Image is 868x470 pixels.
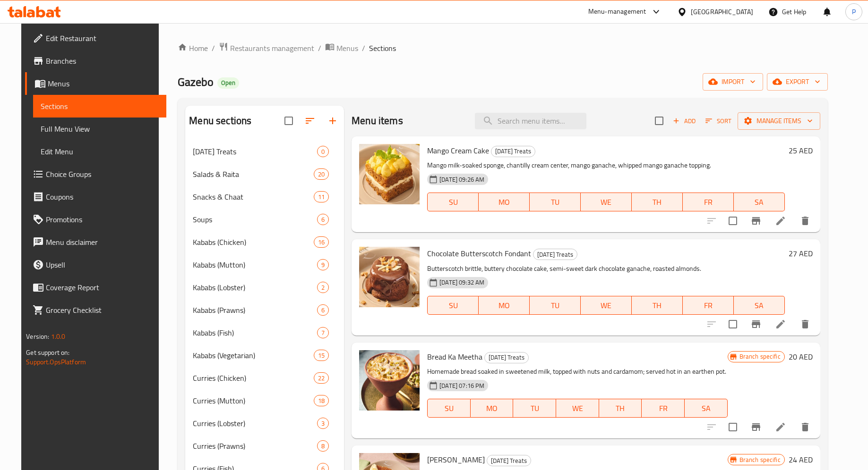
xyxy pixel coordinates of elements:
span: Select to update [723,314,743,334]
span: Promotions [46,214,159,225]
button: SU [427,296,479,315]
span: Sort [705,116,731,126]
span: export [774,76,820,88]
button: TU [530,193,581,211]
span: 3 [318,419,328,428]
img: Mango Cream Cake [359,144,420,204]
h6: 20 AED [789,350,813,363]
span: Kababs (Mutton) [193,259,317,270]
span: [DATE] Treats [487,455,531,466]
span: TH [603,402,638,415]
button: SU [427,399,471,418]
div: Kababs (Mutton)9 [185,253,344,276]
span: Curries (Mutton) [193,395,314,406]
div: Curries (Mutton)18 [185,389,344,412]
button: TH [632,193,683,211]
div: items [317,259,329,270]
span: Mango Cream Cake [427,143,489,158]
button: MO [471,399,514,418]
div: items [314,191,329,202]
a: Edit menu item [775,421,786,433]
span: FR [687,299,730,312]
button: Branch-specific-item [745,313,767,336]
div: items [317,282,329,293]
span: Manage items [745,115,813,127]
li: / [212,42,215,54]
span: Select to update [723,211,743,231]
nav: breadcrumb [178,42,827,54]
span: WE [584,299,628,312]
h6: 25 AED [789,144,813,157]
a: Upsell [25,253,166,276]
button: MO [479,296,530,315]
span: Snacks & Chaat [193,191,314,202]
div: Open [217,77,239,89]
h6: 27 AED [789,247,813,260]
span: Kababs (Chicken) [193,236,314,248]
span: Edit Restaurant [46,33,159,44]
button: TU [513,399,556,418]
span: WE [560,402,595,415]
div: Diwali Treats [533,249,577,260]
button: FR [683,193,734,211]
span: 15 [314,351,328,360]
span: FR [645,402,681,415]
span: 1.0.0 [51,330,66,343]
span: SA [738,299,781,312]
span: Kababs (Prawns) [193,304,317,316]
span: [DATE] Treats [533,249,577,260]
button: WE [581,296,632,315]
span: Coupons [46,191,159,202]
button: FR [683,296,734,315]
span: Curries (Chicken) [193,372,314,384]
a: Menus [25,72,166,95]
span: WE [584,195,628,209]
span: 7 [318,328,328,337]
span: 9 [318,260,328,269]
button: WE [556,399,599,418]
span: Add [671,116,697,126]
img: Chocolate Butterscotch Fondant [359,247,420,307]
span: SU [431,299,475,312]
span: Sort sections [299,109,321,132]
span: Branches [46,55,159,67]
span: SU [431,402,467,415]
div: Kababs (Vegetarian) [193,350,314,361]
div: Curries (Lobster)3 [185,412,344,435]
button: Branch-specific-item [745,416,767,438]
span: TU [517,402,552,415]
span: FR [687,195,730,209]
div: Kababs (Lobster)2 [185,276,344,299]
span: TH [636,195,679,209]
a: Full Menu View [33,117,166,140]
a: Edit menu item [775,319,786,330]
span: Menus [336,42,358,54]
span: [PERSON_NAME] [427,453,485,467]
span: Grocery Checklist [46,304,159,316]
div: Diwali Treats [484,352,529,363]
span: SU [431,195,475,209]
a: Branches [25,50,166,72]
div: items [314,168,329,180]
button: delete [794,210,816,232]
span: SA [688,402,724,415]
span: Sections [369,42,396,54]
div: items [317,146,329,157]
span: Menus [48,78,159,89]
button: delete [794,313,816,336]
span: Full Menu View [41,123,159,134]
span: MO [474,402,510,415]
button: SA [685,399,728,418]
button: delete [794,416,816,438]
a: Home [178,42,208,54]
button: SA [734,193,785,211]
div: items [317,327,329,338]
span: 22 [314,374,328,383]
img: Bread Ka Meetha [359,350,420,411]
span: Curries (Prawns) [193,440,317,452]
div: Kababs (Chicken)16 [185,231,344,253]
span: 18 [314,396,328,405]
